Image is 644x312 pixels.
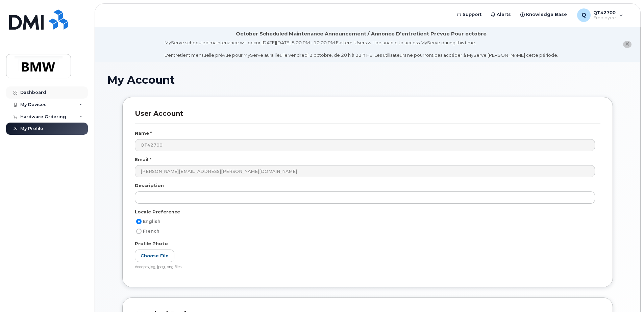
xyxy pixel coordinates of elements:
span: French [143,229,159,234]
div: Accepts jpg, jpeg, png files [135,265,595,270]
span: English [143,219,160,224]
div: MyServe scheduled maintenance will occur [DATE][DATE] 8:00 PM - 10:00 PM Eastern. Users will be u... [165,40,558,58]
div: October Scheduled Maintenance Announcement / Annonce D'entretient Prévue Pour octobre [236,30,487,37]
label: Profile Photo [135,240,168,247]
label: Email * [135,156,151,163]
input: English [136,219,142,224]
label: Locale Preference [135,209,180,215]
button: close notification [623,41,631,48]
h3: User Account [135,109,600,124]
label: Choose File [135,250,174,262]
h1: My Account [107,74,628,86]
iframe: Messenger Launcher [615,283,639,307]
label: Name * [135,130,152,136]
input: French [136,229,142,234]
label: Description [135,182,164,189]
